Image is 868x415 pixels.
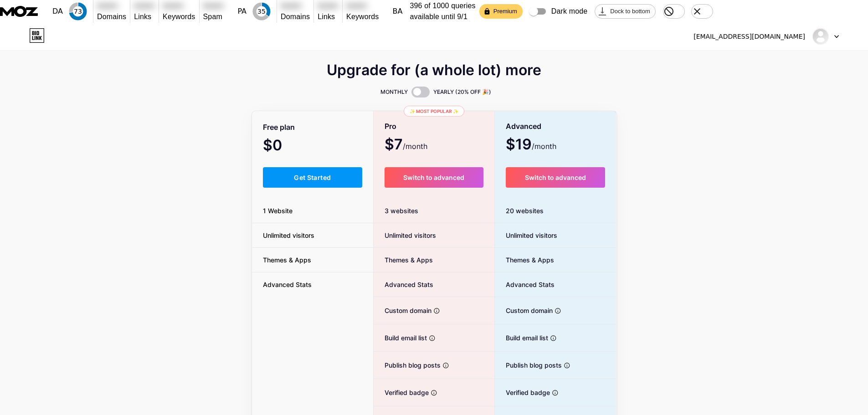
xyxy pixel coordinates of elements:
[506,167,606,188] button: Switch to advanced
[346,0,379,11] h2: Number of keywords for which this site ranks within the top 50 positions on Google US.
[281,0,310,11] h2: Number of unique external linking domains. Two or more links from the same website are counted as...
[605,7,655,16] span: Dock to bottom
[404,106,464,117] div: ✨ Most popular ✨
[812,28,829,45] img: blockblastonline
[433,87,491,97] span: YEARLY (20% OFF 🎉)
[495,306,553,315] span: Custom domain
[663,4,685,19] div: Hide MozBar on this domain
[374,255,433,265] span: Themes & Apps
[532,141,556,152] span: /month
[374,231,436,240] span: Unlimited visitors
[403,174,464,181] span: Switch to advanced
[495,280,555,289] span: Advanced Stats
[692,6,703,17] svg: Close toolbar
[393,6,403,17] h1: BA
[97,0,126,11] h2: Number of unique external linking domains. Two or more links from the same website are counted as...
[393,6,403,17] div: Brand Authority™ is a score (1-100) developed by Moz that measures the total strength of a brand.
[294,174,331,181] span: Get Started
[257,8,266,15] text: 35
[263,167,363,188] button: Get Started
[506,139,556,152] span: $19
[385,139,427,152] span: $7
[385,167,483,188] button: Switch to advanced
[374,360,441,370] span: Publish blog posts
[691,4,713,19] div: Close toolbar
[237,6,247,17] h1: PA
[488,7,523,16] span: Premium
[263,119,295,135] span: Free plan
[134,11,155,22] p: Links
[495,360,562,370] span: Publish blog posts
[252,231,325,240] span: Unlimited visitors
[163,0,195,11] h2: Number of keywords for which this site ranks within the top 50 positions on Google US.
[263,140,307,153] span: $0
[495,199,616,223] div: 20 websites
[134,0,155,11] h2: Number of unique pages linking to a target. Two or more links from the same page on a website are...
[346,11,379,22] p: Keywords
[495,231,557,240] span: Unlimited visitors
[385,118,396,134] span: Pro
[374,388,429,397] span: Verified badge
[252,206,303,215] span: 1 Website
[374,306,431,315] span: Custom domain
[252,280,323,289] span: Advanced Stats
[693,32,805,41] div: [EMAIL_ADDRESS][DOMAIN_NAME]
[52,6,63,17] h1: DA
[318,0,339,11] h2: Number of unique pages linking to a target. Two or more links from the same page on a website are...
[252,255,322,265] span: Themes & Apps
[506,118,541,134] span: Advanced
[74,8,82,15] text: 73
[495,388,550,397] span: Verified badge
[595,4,655,19] div: Dock to bottom
[663,6,674,17] svg: Hide MozBar on this domain
[403,141,427,152] span: /month
[374,280,433,289] span: Advanced Stats
[203,0,224,11] h2: Represents the percentage of sites with similar features we've found to be penalized or banned by...
[495,333,548,343] span: Build email list
[495,255,554,265] span: Themes & Apps
[374,333,427,343] span: Build email list
[410,0,475,22] p: 396 of 1000 queries available until 9/1
[551,6,588,17] span: Dark mode
[374,199,494,223] div: 3 websites
[281,11,310,22] p: Domains
[203,11,224,22] p: Spam
[327,65,541,76] span: Upgrade for (a whole lot) more
[163,11,195,22] p: Keywords
[380,87,408,97] span: MONTHLY
[318,11,339,22] p: Links
[525,174,586,181] span: Switch to advanced
[97,11,126,22] p: Domains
